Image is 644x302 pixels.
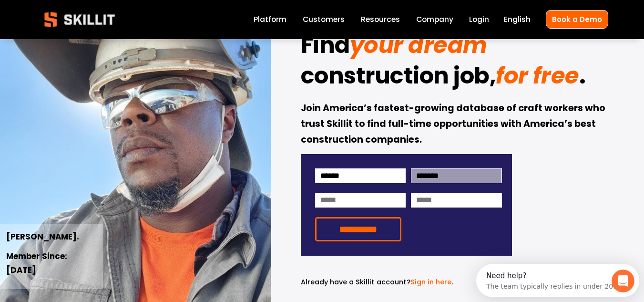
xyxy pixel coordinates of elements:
[546,10,608,29] a: Book a Demo
[496,60,579,92] em: for free
[254,13,286,26] a: Platform
[10,16,143,26] div: The team typically replies in under 20m
[504,13,531,26] div: language picker
[410,277,451,287] a: Sign in here
[476,264,639,297] iframe: Intercom live chat discovery launcher
[361,14,400,25] span: Resources
[579,58,586,97] strong: .
[301,277,512,288] p: .
[350,29,487,61] em: your dream
[361,13,400,26] a: folder dropdown
[4,4,172,30] div: Open Intercom Messenger
[301,58,496,97] strong: construction job,
[301,277,410,287] span: Already have a Skillit account?
[301,28,350,67] strong: Find
[36,5,123,34] img: Skillit
[6,230,79,244] strong: [PERSON_NAME].
[303,13,345,26] a: Customers
[416,13,453,26] a: Company
[6,250,69,278] strong: Member Since: [DATE]
[469,13,489,26] a: Login
[612,270,634,292] iframe: Intercom live chat
[504,14,531,25] span: English
[301,101,607,148] strong: Join America’s fastest-growing database of craft workers who trust Skillit to find full-time oppo...
[10,8,143,16] div: Need help?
